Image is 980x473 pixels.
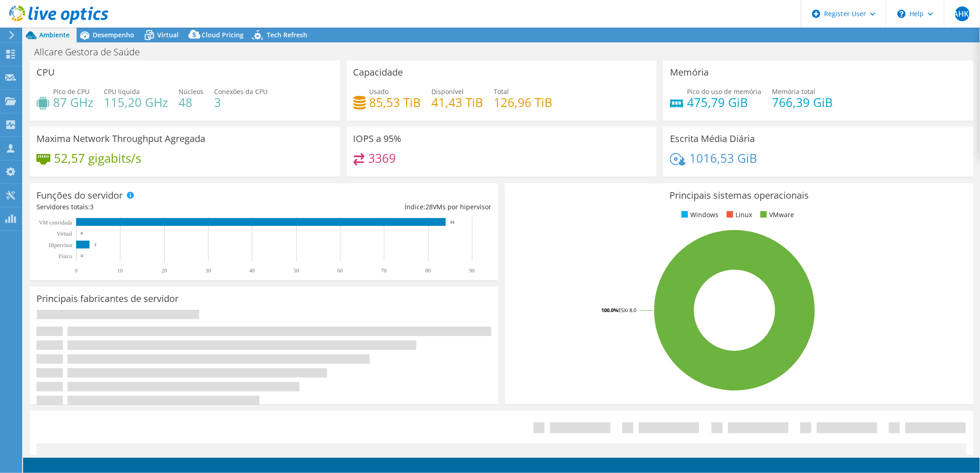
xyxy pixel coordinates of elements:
h4: 52,57 gigabits/s [54,153,141,163]
span: 28 [425,202,433,211]
h4: 87 GHz [53,97,93,107]
tspan: Físico [59,253,72,260]
text: 50 [293,267,299,274]
span: Usado [370,87,389,96]
div: Servidores totais: [36,202,264,212]
tspan: 100.0% [601,307,618,313]
li: Linux [724,210,752,220]
text: Virtual [57,231,72,237]
span: Pico de CPU [53,87,90,96]
text: 10 [117,267,123,274]
text: 30 [205,267,211,274]
span: Disponível [432,87,464,96]
span: Ambiente [39,30,70,39]
h4: 85,53 TiB [370,97,421,107]
h1: Allcare Gestora de Saúde [30,47,154,57]
h3: Capacidade [353,67,403,77]
text: 0 [81,254,83,258]
text: 70 [381,267,387,274]
text: 40 [249,267,255,274]
h3: CPU [36,67,55,77]
span: Total [494,87,509,96]
span: 3 [90,202,94,211]
span: Memória total [772,87,815,96]
span: Pico do uso de memória [687,87,761,96]
text: 84 [450,220,455,225]
h3: Funções do servidor [36,190,123,201]
h3: Escrita Média Diária [670,134,755,144]
span: Virtual [157,30,179,39]
h4: 115,20 GHz [104,97,168,107]
h4: 1016,53 GiB [689,153,757,163]
h4: 766,39 GiB [772,97,833,107]
span: Conexões da CPU [214,87,268,96]
li: Windows [679,210,718,220]
span: Cloud Pricing [202,30,244,39]
text: 3 [94,242,96,247]
h4: 48 [179,97,203,107]
text: 80 [425,267,431,274]
text: VM convidada [39,219,72,226]
span: Desempenho [93,30,134,39]
h4: 41,43 TiB [432,97,484,107]
li: VMware [758,210,794,220]
span: Tech Refresh [267,30,307,39]
h3: Principais sistemas operacionais [512,190,967,201]
text: Hipervisor [49,242,72,248]
text: 90 [469,267,475,274]
span: Núcleos [179,87,203,96]
h4: 3369 [368,153,396,163]
h3: Maxima Network Throughput Agregada [36,134,205,144]
text: 0 [75,267,78,274]
h3: Principais fabricantes de servidor [36,294,179,304]
svg: \n [897,10,906,18]
h3: IOPS a 95% [353,134,402,144]
text: 20 [161,267,167,274]
text: 60 [337,267,343,274]
h4: 126,96 TiB [494,97,553,107]
span: AHKJ [955,6,970,21]
h4: 3 [214,97,268,107]
div: Índice: VMs por hipervisor [264,202,491,212]
h3: Memória [670,67,709,77]
text: 0 [81,231,83,236]
span: CPU líquida [104,87,140,96]
h4: 475,79 GiB [687,97,761,107]
tspan: ESXi 8.0 [618,307,636,313]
